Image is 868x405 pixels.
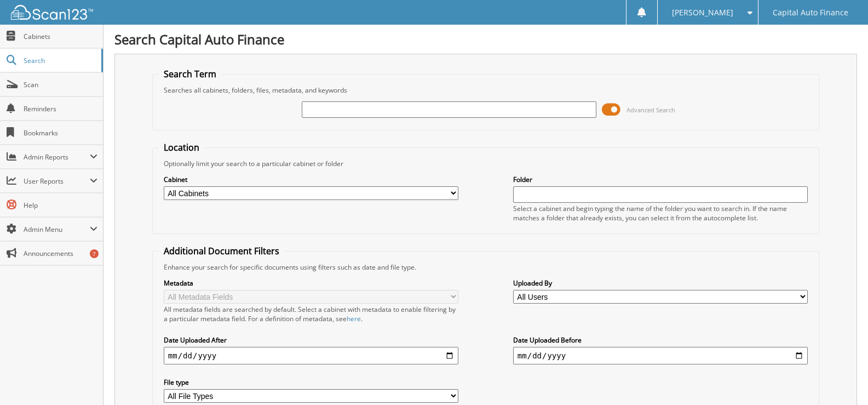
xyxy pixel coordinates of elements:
[24,176,90,186] span: User Reports
[24,32,97,41] span: Cabinets
[24,225,90,234] span: Admin Menu
[11,5,93,20] img: scan123-logo-white.svg
[513,204,808,223] div: Select a cabinet and begin typing the name of the folder you want to search in. If the name match...
[347,314,361,323] a: here
[24,104,97,113] span: Reminders
[24,201,97,210] span: Help
[164,347,458,364] input: start
[164,305,458,323] div: All metadata fields are searched by default. Select a cabinet with metadata to enable filtering b...
[158,263,813,272] div: Enhance your search for specific documents using filters such as date and file type.
[158,245,285,257] legend: Additional Document Filters
[158,85,813,95] div: Searches all cabinets, folders, files, metadata, and keywords
[513,335,808,345] label: Date Uploaded Before
[24,128,97,138] span: Bookmarks
[164,335,458,345] label: Date Uploaded After
[24,249,97,258] span: Announcements
[24,80,97,89] span: Scan
[158,68,222,80] legend: Search Term
[24,152,90,162] span: Admin Reports
[626,106,675,114] span: Advanced Search
[164,378,458,387] label: File type
[773,9,848,16] span: Capital Auto Finance
[513,347,808,364] input: end
[114,30,857,48] h1: Search Capital Auto Finance
[513,175,808,184] label: Folder
[513,278,808,288] label: Uploaded By
[164,278,458,288] label: Metadata
[158,159,813,168] div: Optionally limit your search to a particular cabinet or folder
[24,56,96,65] span: Search
[158,141,205,153] legend: Location
[90,249,99,258] div: 7
[672,9,733,16] span: [PERSON_NAME]
[164,175,458,184] label: Cabinet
